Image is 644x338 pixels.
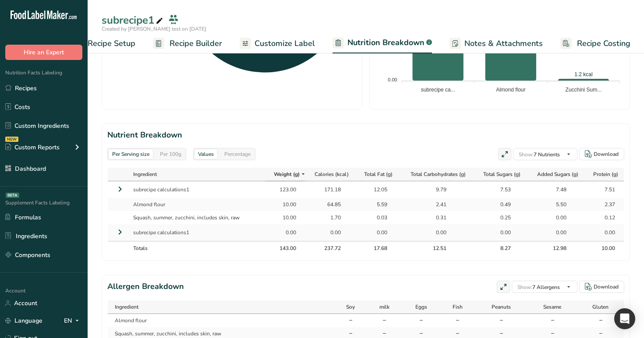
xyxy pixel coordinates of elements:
[425,229,446,236] div: 0.00
[107,129,624,141] h2: Nutrient Breakdown
[415,303,427,311] span: Eggs
[346,303,355,311] span: Soy
[593,214,615,222] div: 0.12
[5,137,18,142] div: NEW
[579,281,624,293] button: Download
[517,284,532,291] span: Show:
[519,151,534,158] span: Show:
[425,244,446,252] div: 12.51
[592,303,609,311] span: Gluten
[274,214,296,222] div: 10.00
[593,229,615,236] div: 0.00
[594,150,619,158] div: Download
[5,143,60,152] div: Custom Reports
[5,45,82,60] button: Hire an Expert
[255,38,315,49] span: Customize Label
[614,308,635,329] div: Open Intercom Messenger
[593,201,615,208] div: 2.37
[319,244,341,252] div: 237.72
[364,170,393,178] span: Total Fat (g)
[512,281,577,293] button: Show:7 Allergens
[365,186,387,194] div: 12.05
[365,214,387,222] div: 0.03
[102,12,165,28] div: subrecipe1
[129,181,265,198] td: subrecipe calculations1
[240,34,315,53] a: Customize Label
[513,148,577,160] button: Show:7 Nutrients
[319,214,341,222] div: 1.70
[107,281,184,293] h2: Allergen Breakdown
[129,241,265,255] th: Totals
[129,198,265,211] td: Almond flour
[492,303,511,311] span: Peanuts
[464,38,543,49] span: Notes & Attachments
[489,244,511,252] div: 8.27
[129,224,265,241] td: subrecipe calculations1
[5,313,42,328] a: Language
[489,214,511,222] div: 0.25
[379,303,389,311] span: milk
[593,170,618,178] span: Protein (g)
[577,38,630,49] span: Recipe Costing
[274,186,296,194] div: 123.00
[545,201,566,208] div: 5.50
[593,244,615,252] div: 10.00
[115,303,138,311] span: Ingredient
[489,186,511,194] div: 7.53
[425,201,446,208] div: 2.41
[566,87,602,93] tspan: Zucchini Sum...
[425,214,446,222] div: 0.31
[543,303,561,311] span: Sesame
[108,314,335,327] td: Almond flour
[545,214,566,222] div: 0.00
[274,201,296,208] div: 10.00
[453,303,463,311] span: Fish
[319,186,341,194] div: 171.18
[545,244,566,252] div: 12.98
[170,38,222,49] span: Recipe Builder
[156,149,185,159] div: Per 100g
[545,229,566,236] div: 0.00
[421,87,455,93] tspan: subrecipe ca...
[347,37,425,49] span: Nutrition Breakdown
[388,77,397,82] tspan: 0.00
[333,33,432,54] a: Nutrition Breakdown
[496,87,525,93] tspan: Almond flour
[319,229,341,236] div: 0.00
[519,151,560,158] span: 7 Nutrients
[365,244,387,252] div: 17.68
[274,244,296,252] div: 143.00
[102,25,206,32] span: Created by [PERSON_NAME] test on [DATE]
[560,34,630,53] a: Recipe Costing
[365,229,387,236] div: 0.00
[88,38,135,49] span: Recipe Setup
[410,170,466,178] span: Total Carbohydrates (g)
[489,229,511,236] div: 0.00
[593,186,615,194] div: 7.51
[319,201,341,208] div: 64.85
[517,284,560,291] span: 7 Allergens
[545,186,566,194] div: 7.48
[129,211,265,224] td: Squash, summer, zucchini, includes skin, raw
[489,201,511,208] div: 0.49
[6,193,19,198] div: BETA
[109,149,153,159] div: Per Serving size
[315,170,349,178] span: Calories (kcal)
[274,229,296,236] div: 0.00
[449,34,543,53] a: Notes & Attachments
[64,316,82,326] div: EN
[425,186,446,194] div: 9.79
[274,170,300,178] span: Weight (g)
[133,170,157,178] span: Ingredient
[221,149,254,159] div: Percentage
[153,34,222,53] a: Recipe Builder
[594,283,619,291] div: Download
[537,170,578,178] span: Added Sugars (g)
[483,170,520,178] span: Total Sugars (g)
[195,149,217,159] div: Values
[71,34,135,53] a: Recipe Setup
[579,148,624,160] button: Download
[365,201,387,208] div: 5.59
